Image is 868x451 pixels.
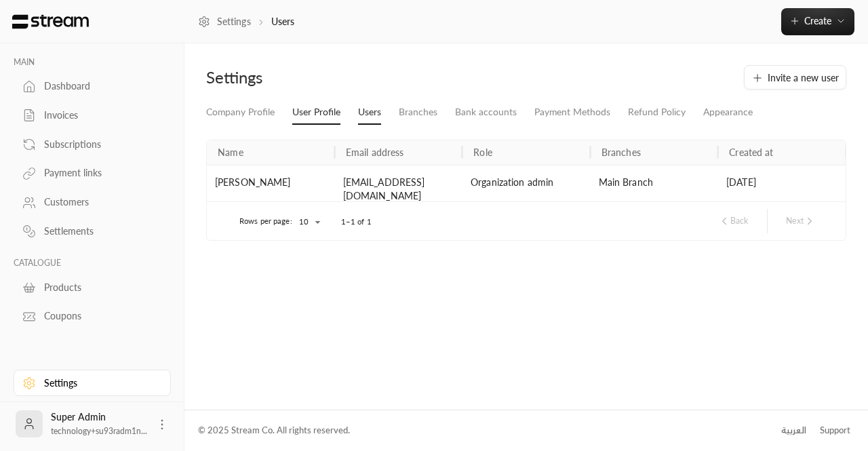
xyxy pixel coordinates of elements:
div: [DATE] [718,165,846,213]
a: Bank accounts [455,100,517,124]
div: Role [473,146,492,158]
a: Company Profile [206,100,275,124]
p: Users [271,15,295,28]
div: Products [44,281,154,294]
a: Settings [14,370,171,396]
a: Payment links [14,160,171,187]
a: Refund Policy [628,100,686,124]
a: Customers [14,189,171,216]
a: Subscriptions [14,131,171,157]
div: Dashboard [44,79,154,93]
div: Organization admin [471,176,583,191]
p: Rows per page: [239,216,292,227]
a: Users [358,100,381,125]
div: Email address [346,146,404,158]
div: Settings [44,376,154,390]
a: Branches [399,100,437,124]
div: Name [218,146,243,158]
div: [PERSON_NAME] [207,165,335,213]
a: Appearance [703,100,753,124]
div: Invoices [44,109,154,122]
div: Created at [729,146,773,158]
a: Coupons [14,303,171,330]
a: Dashboard [14,73,171,100]
button: Create [781,8,854,35]
div: 10 [292,214,325,231]
a: Support [815,418,854,443]
a: Invoices [14,102,171,129]
a: Payment Methods [534,100,610,124]
div: Branches [601,146,641,158]
div: Settings [206,66,519,88]
a: Settlements [14,218,171,245]
div: Settlements [44,224,154,238]
div: Subscriptions [44,138,154,151]
p: CATALOGUE [14,258,171,269]
nav: breadcrumb [198,15,294,28]
div: Customers [44,195,154,209]
button: Invite a new user [744,65,846,90]
div: differentfuture510@gmail.com [335,165,463,213]
a: Settings [198,15,251,28]
div: Main Branch [599,176,711,191]
a: User Profile [292,100,340,125]
a: Products [14,274,171,300]
p: MAIN [14,57,171,68]
div: © 2025 Stream Co. All rights reserved. [198,424,350,437]
img: Logo [11,14,90,29]
p: 1–1 of 1 [341,216,372,227]
span: Invite a new user [768,71,839,85]
div: Super Admin [51,410,147,437]
div: Payment links [44,166,154,180]
span: technology+su93radm1n... [51,426,147,436]
div: Coupons [44,309,154,323]
span: Create [804,15,831,26]
div: العربية [781,424,806,437]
